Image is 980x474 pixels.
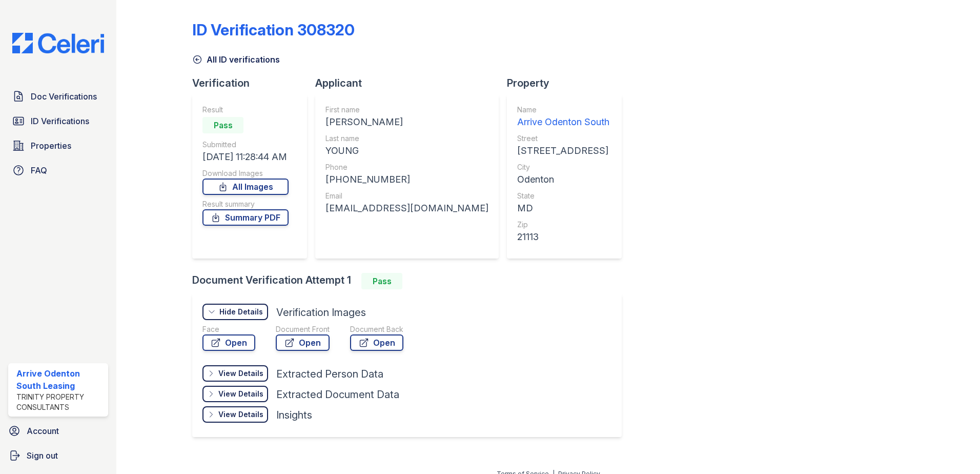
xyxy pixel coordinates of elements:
div: Street [517,133,609,144]
div: Result summary [202,199,289,209]
span: Doc Verifications [31,90,97,103]
div: First name [325,105,488,115]
span: ID Verifications [31,115,89,127]
iframe: chat widget [937,433,970,464]
div: City [517,162,609,172]
div: [DATE] 11:28:44 AM [202,150,289,164]
a: Sign out [4,445,112,466]
div: Property [507,76,630,90]
div: Trinity Property Consultants [16,392,104,412]
div: Submitted [202,140,289,150]
a: Summary PDF [202,209,289,226]
div: ID Verification 308320 [192,21,355,39]
div: Download Images [202,168,289,179]
div: Email [325,191,488,201]
div: Odenton [517,172,609,187]
div: [STREET_ADDRESS] [517,144,609,158]
div: [EMAIL_ADDRESS][DOMAIN_NAME] [325,201,488,215]
div: View Details [218,389,263,399]
div: Last name [325,133,488,144]
a: All ID verifications [192,53,280,66]
a: Account [4,421,112,441]
span: Sign out [27,449,58,462]
span: FAQ [31,164,47,176]
div: [PHONE_NUMBER] [325,172,488,187]
a: FAQ [8,160,108,181]
div: MD [517,201,609,215]
div: YOUNG [325,144,488,158]
div: Verification [192,76,315,90]
div: Applicant [315,76,507,90]
a: ID Verifications [8,111,108,131]
span: Account [27,425,59,437]
div: Verification Images [276,305,366,320]
div: Pass [361,273,402,289]
div: Extracted Person Data [276,367,383,381]
div: Arrive Odenton South [517,115,609,129]
a: Properties [8,135,108,156]
div: View Details [218,409,263,420]
a: Open [350,334,403,351]
div: Document Back [350,324,403,334]
a: All Images [202,179,289,195]
div: Document Front [276,324,330,334]
div: Arrive Odenton South Leasing [16,367,104,392]
div: Zip [517,220,609,230]
a: Name Arrive Odenton South [517,105,609,129]
a: Open [202,334,255,351]
div: 21113 [517,230,609,244]
div: Face [202,324,255,334]
div: Pass [202,117,243,133]
div: Insights [276,408,312,422]
a: Open [276,334,330,351]
div: Extracted Document Data [276,387,399,402]
div: Hide Details [219,307,263,317]
div: State [517,191,609,201]
div: View Details [218,368,263,379]
div: [PERSON_NAME] [325,115,488,129]
div: Phone [325,162,488,172]
div: Document Verification Attempt 1 [192,273,630,289]
span: Properties [31,140,71,152]
div: Result [202,105,289,115]
div: Name [517,105,609,115]
img: CE_Logo_Blue-a8612792a0a2168367f1c8372b55b34899dd931a85d93a1a3d3e32e68fde9ad4.png [4,33,112,53]
a: Doc Verifications [8,86,108,107]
